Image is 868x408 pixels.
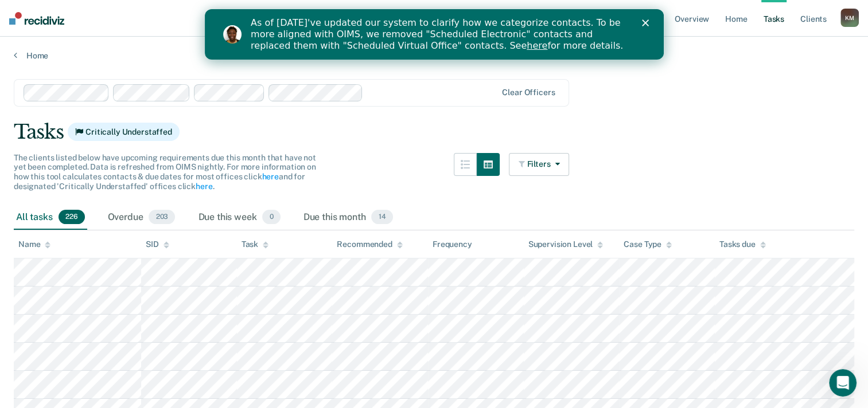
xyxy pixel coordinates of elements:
button: KM [840,9,859,27]
iframe: Intercom live chat banner [205,9,664,60]
div: K M [840,9,859,27]
span: 203 [149,210,175,225]
div: Supervision Level [528,240,604,249]
span: Critically Understaffed [68,123,180,141]
span: The clients listed below have upcoming requirements due this month that have not yet been complet... [14,153,316,191]
a: here [322,31,342,42]
div: Tasks due [719,240,766,249]
div: Overdue203 [106,205,178,230]
div: Due this week0 [196,205,282,230]
div: Clear officers [502,88,555,97]
div: SID [146,240,169,249]
div: All tasks226 [14,205,87,230]
div: Name [18,240,50,249]
a: here [196,182,212,191]
div: Close [437,10,449,17]
a: here [262,172,278,181]
div: Recommended [337,240,402,249]
div: Frequency [433,240,472,249]
div: Case Type [624,240,672,249]
span: 226 [59,210,85,225]
span: 14 [371,210,392,225]
span: 0 [262,210,280,225]
div: Task [242,240,268,249]
button: Filters [509,153,570,176]
iframe: Intercom live chat [829,369,857,397]
div: Tasks [14,120,854,144]
img: Recidiviz [9,12,64,25]
div: Due this month14 [301,205,395,230]
a: Home [14,50,854,61]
